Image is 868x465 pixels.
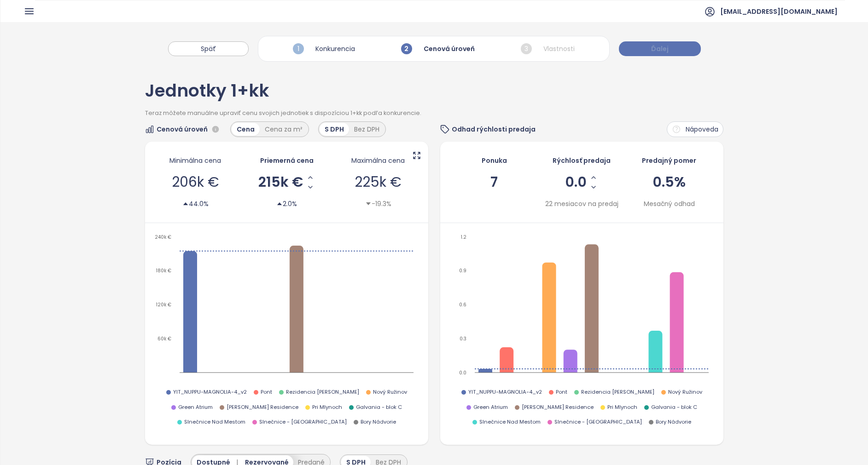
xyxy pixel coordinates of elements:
button: Increase AVG Price [305,172,315,182]
div: Cenová úroveň [399,41,477,57]
span: Slnečnice Nad Mestom [479,418,541,426]
span: Galvania - blok C [356,403,402,412]
span: Bory Nádvorie [361,418,396,426]
span: Nový Ružinov [373,388,407,396]
div: Teraz môžete manuálne upraviť cenu svojich jednotiek s dispozíciou 1+kk podľa konkurencie. [145,109,723,122]
button: Decrease Sale Speed - Monthly [589,182,599,192]
span: YIT_NUPPU-MAGNOLIA-4_v2 [468,388,542,396]
span: Rýchlosť predaja [553,155,611,166]
span: 225k € [355,172,402,192]
span: Predajný pomer [642,155,696,166]
span: [EMAIL_ADDRESS][DOMAIN_NAME] [720,0,838,23]
span: Maximálna cena [351,155,405,166]
span: Green Atrium [473,403,508,412]
tspan: 1.2 [461,234,466,241]
span: Nápoveda [686,124,718,134]
span: Slnečnice - [GEOGRAPHIC_DATA] [554,418,642,426]
span: 1 [293,43,304,54]
span: Ďalej [651,44,669,54]
span: Galvania - blok C [651,403,697,412]
tspan: 60k € [157,335,171,342]
tspan: 0.6 [459,301,466,308]
div: S DPH [320,123,349,136]
span: [PERSON_NAME] Residence [522,403,594,412]
span: Späť [201,44,216,54]
button: Nápoveda [667,121,723,137]
span: Rezidencia [PERSON_NAME] [581,388,654,396]
div: Bez DPH [349,123,384,136]
span: caret-down [365,201,372,207]
span: Odhad rýchlosti predaja [452,124,536,134]
span: Mesačný odhad [644,199,695,209]
span: 3 [521,43,532,54]
span: 206k € [172,172,219,192]
span: 215k € [258,175,303,189]
span: 0.5% [652,172,686,192]
tspan: 0.9 [459,267,466,274]
span: Slnečnice - [GEOGRAPHIC_DATA] [259,418,347,426]
span: Pri Mlynoch [312,403,342,412]
span: YIT_NUPPU-MAGNOLIA-4_v2 [173,388,247,396]
span: Bory Nádvorie [656,418,691,426]
span: 7 [490,172,498,192]
span: Minimálna cena [169,155,221,166]
span: Pri Mlynoch [607,403,637,412]
div: Konkurencia [291,41,357,57]
div: Cena [232,123,260,136]
button: Decrease AVG Price [305,182,315,192]
span: caret-up [276,201,283,207]
div: -19.3% [365,199,391,209]
button: Späť [168,41,249,56]
tspan: 120k € [156,301,171,308]
div: 22 mesiacov na predaj [545,199,618,209]
tspan: 180k € [156,267,171,274]
button: Increase Sale Speed - Monthly [589,172,599,182]
span: 0.0 [565,175,587,189]
span: [PERSON_NAME] Residence [227,403,298,412]
span: Cenová úroveň [157,124,208,134]
div: Jednotky 1+kk [145,82,723,109]
span: Ponuka [482,155,507,166]
span: Green Atrium [178,403,213,412]
span: 2 [401,43,412,54]
div: Cena za m² [260,123,308,136]
tspan: 0.0 [459,369,466,376]
div: 2.0% [276,199,297,209]
span: Slnečnice Nad Mestom [184,418,245,426]
div: 44.0% [182,199,209,209]
tspan: 0.3 [460,335,466,342]
span: Pont [556,388,567,396]
span: Pont [261,388,272,396]
span: Nový Ružinov [668,388,702,396]
button: Ďalej [619,41,701,56]
div: Vlastnosti [518,41,577,57]
span: Rezidencia [PERSON_NAME] [286,388,359,396]
span: caret-up [182,201,189,207]
tspan: 240k € [155,234,171,241]
span: Priemerná cena [260,155,314,166]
